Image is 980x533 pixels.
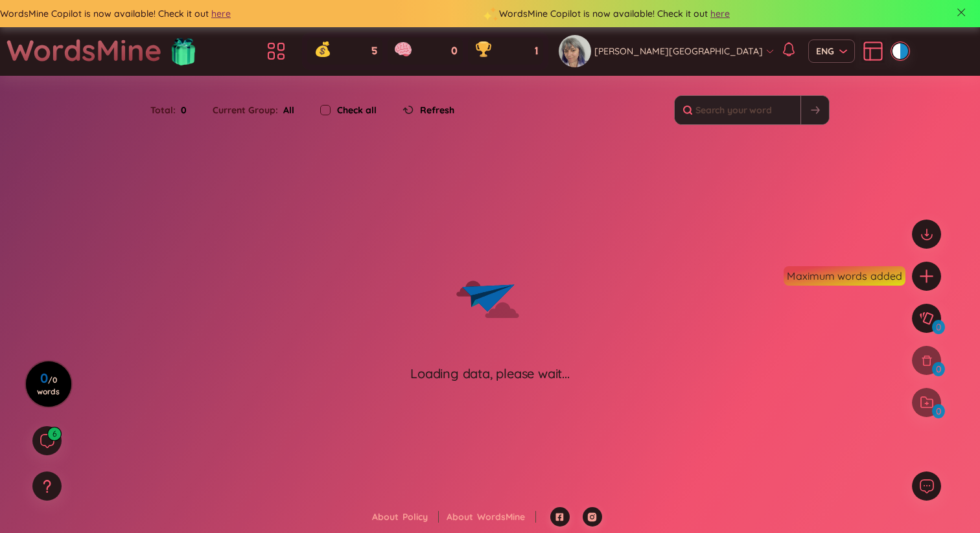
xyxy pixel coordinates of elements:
span: All [278,104,294,116]
img: avatar [559,35,591,67]
span: ENG [816,45,847,58]
div: About [372,510,439,524]
a: WordsMine [6,27,162,73]
span: [PERSON_NAME][GEOGRAPHIC_DATA] [594,44,763,58]
span: / 0 words [37,375,60,396]
span: Refresh [420,103,454,117]
h3: 0 [34,373,63,396]
sup: 6 [48,427,61,440]
span: plus [918,268,935,284]
span: here [206,6,226,21]
div: Loading data, please wait... [410,365,569,383]
img: flashSalesIcon.a7f4f837.png [170,32,196,71]
a: avatar [559,35,594,67]
span: 0 [451,44,458,58]
div: Current Group : [200,96,307,124]
span: 0 [176,103,187,117]
input: Search your word [675,96,800,124]
span: 5 [371,44,377,58]
div: About [447,510,536,524]
a: WordsMine [477,511,536,523]
a: Policy [402,511,439,523]
span: 6 [52,429,56,438]
span: 1 [535,44,538,58]
label: Check all [337,103,377,117]
div: Total : [150,96,200,124]
span: here [705,6,725,21]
